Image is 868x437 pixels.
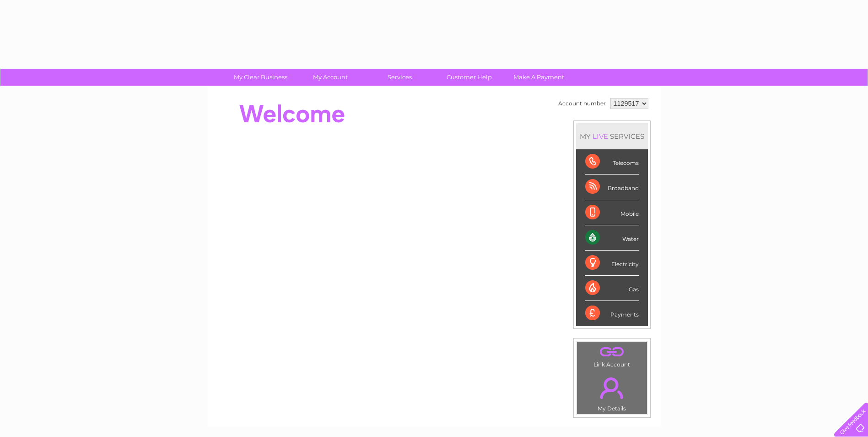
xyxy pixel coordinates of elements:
div: MY SERVICES [576,123,648,149]
div: Water [585,225,639,251]
div: Payments [585,301,639,326]
div: Broadband [585,175,639,200]
div: Mobile [585,200,639,225]
td: Link Account [577,341,647,370]
a: My Clear Business [223,69,298,86]
div: Gas [585,276,639,301]
a: Services [362,69,437,86]
div: Electricity [585,251,639,276]
a: Customer Help [431,69,507,86]
td: My Details [577,370,647,415]
a: . [579,372,645,404]
a: . [579,344,645,360]
td: Account number [556,96,608,111]
a: Make A Payment [501,69,577,86]
div: Telecoms [585,149,639,175]
a: My Account [292,69,368,86]
div: LIVE [591,132,610,141]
